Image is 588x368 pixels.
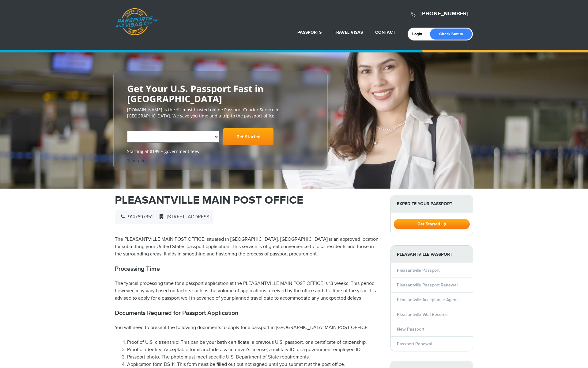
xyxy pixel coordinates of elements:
[127,148,314,155] span: Starting at $199 + government fees
[397,341,432,347] a: Passport Renewal
[115,236,381,258] p: The PLEASANTVILLE MAIN POST OFFICE, situated in [GEOGRAPHIC_DATA], [GEOGRAPHIC_DATA] is an approv...
[397,268,439,273] a: Pleasantville Passport
[127,346,381,354] li: Proof of identity: Acceptable forms include a valid driver's license, a military ID, or a governm...
[127,107,314,119] p: [DOMAIN_NAME] is the #1 most trusted online Passport Courier Service in [GEOGRAPHIC_DATA]. We sav...
[297,30,322,35] a: Passports
[115,195,381,206] h1: PLEASANTVILLE MAIN POST OFFICE
[115,280,381,302] p: The typical processing time for a passport application at the PLEASANTVILLE MAIN POST OFFICE is 1...
[127,339,381,346] li: Proof of U.S. citizenship: This can be your birth certificate, a previous U.S. passport, or a cer...
[420,10,468,17] a: [PHONE_NUMBER]
[391,246,473,263] strong: Pleasantville Passport
[430,29,472,40] a: Check Status
[394,219,470,229] button: Get Started
[397,282,458,288] a: Pleasantville Passport Renewal
[397,327,424,332] a: New Passport
[334,30,363,35] a: Travel Visas
[118,214,153,220] span: 9147697351
[115,309,381,317] h2: Documents Required for Passport Application
[127,354,381,361] li: Passport photo: The photo must meet specific U.S. Department of State requirements.
[412,32,427,36] a: Login
[375,30,395,35] a: Contact
[397,297,460,302] a: Pleasantville Acceptance Agents
[156,214,210,220] span: [STREET_ADDRESS]
[397,312,448,317] a: Pleasantville Vital Records
[115,265,381,273] h2: Processing Time
[394,221,470,226] a: Get Started
[391,195,473,213] strong: Expedite Your Passport
[115,8,159,36] a: Passports & [DOMAIN_NAME]
[223,128,273,145] a: Get Started
[115,324,381,332] p: You will need to present the following documents to apply for a passport in [GEOGRAPHIC_DATA] MAI...
[127,158,147,163] a: Trustpilot
[115,210,213,224] div: |
[127,83,314,104] h2: Get Your U.S. Passport Fast in [GEOGRAPHIC_DATA]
